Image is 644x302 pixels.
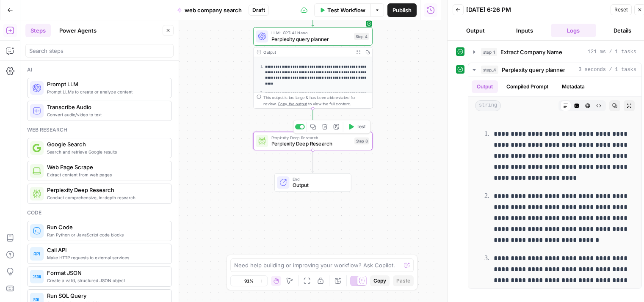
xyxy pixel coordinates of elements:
span: Conduct comprehensive, in-depth research [47,194,165,201]
div: Step 4 [354,33,369,40]
g: Edge from step_8 to end [312,150,314,173]
button: Metadata [557,80,590,93]
span: string [475,100,501,111]
span: Run Code [47,223,165,231]
span: Test Workflow [327,6,365,14]
span: Run SQL Query [47,291,165,300]
div: Perplexity Deep ResearchPerplexity Deep ResearchStep 8Test [253,132,373,150]
span: Test [357,123,366,130]
span: Extract Company Name [500,48,562,56]
span: Copy the output [278,102,307,106]
button: Test Workflow [314,3,370,17]
button: Publish [387,3,417,17]
span: Paste [396,277,410,285]
span: Create a valid, structured JSON object [47,277,165,284]
span: Convert audio/video to text [47,111,165,118]
span: Perplexity query planner [271,35,351,43]
span: Prompt LLM [47,80,165,88]
span: Perplexity Deep Research [47,186,165,194]
span: 121 ms / 1 tasks [588,48,636,56]
span: Make HTTP requests to external services [47,254,165,261]
button: web company search [172,3,247,17]
span: step_4 [481,66,498,74]
button: 121 ms / 1 tasks [468,45,641,59]
span: Output [293,181,345,189]
div: This output is too large & has been abbreviated for review. to view the full content. [263,94,369,107]
span: Transcribe Audio [47,103,165,111]
span: Run Python or JavaScript code blocks [47,231,165,238]
button: 3 seconds / 1 tasks [468,63,641,77]
button: Reset [611,4,632,15]
span: Search and retrieve Google results [47,148,165,155]
span: Perplexity Deep Research [271,140,351,148]
span: 3 seconds / 1 tasks [578,66,636,74]
button: Paste [393,275,414,286]
span: web company search [185,6,242,14]
button: Test [345,122,368,132]
span: step_1 [481,48,497,56]
button: Output [453,24,498,37]
span: Perplexity query planner [502,66,565,74]
button: Power Agents [54,24,102,37]
span: Format JSON [47,269,165,277]
button: Compiled Prompt [501,80,553,93]
button: Output [472,80,498,93]
button: Steps [25,24,51,37]
div: Output [263,49,351,55]
span: Copy [373,277,386,285]
span: Draft [252,6,265,14]
span: Reset [614,6,628,14]
div: Web research [27,126,172,134]
div: EndOutput [253,173,373,192]
span: Publish [392,6,412,14]
div: Step 8 [354,137,369,144]
div: Code [27,209,172,217]
button: Logs [551,24,597,37]
input: Search steps [29,47,170,55]
span: Prompt LLMs to create or analyze content [47,88,165,95]
span: Extract content from web pages [47,171,165,178]
button: Inputs [502,24,547,37]
span: 91% [244,277,254,284]
span: Google Search [47,140,165,148]
g: Edge from step_1 to step_4 [312,4,314,26]
div: 3 seconds / 1 tasks [468,77,641,288]
span: Perplexity Deep Research [271,135,351,141]
span: End [293,176,345,182]
span: LLM · GPT-4.1 Nano [271,30,351,36]
span: Call API [47,246,165,254]
div: Ai [27,66,172,74]
span: Web Page Scrape [47,163,165,171]
button: Copy [370,275,390,286]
